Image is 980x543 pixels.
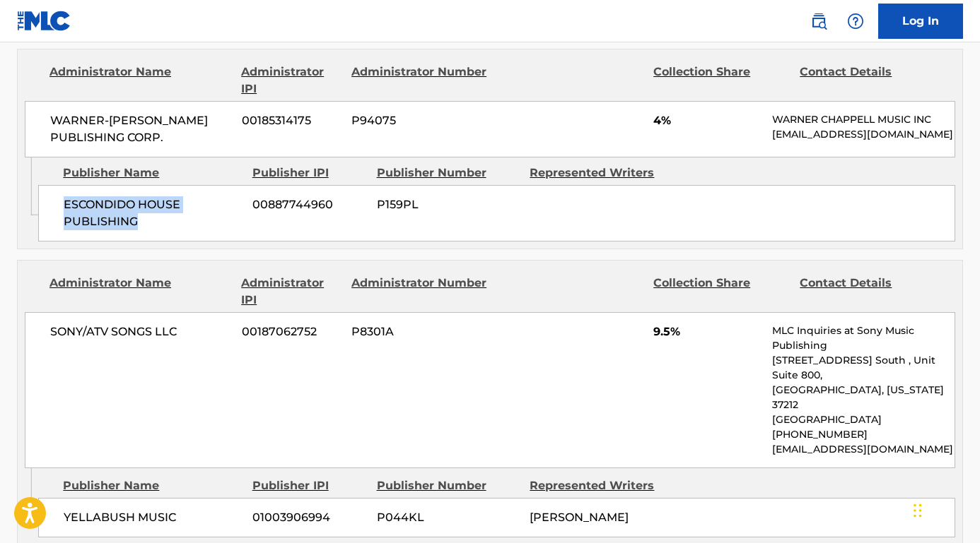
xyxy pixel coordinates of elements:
img: MLC Logo [17,11,71,31]
div: Contact Details [800,64,935,97]
div: Contact Details [800,275,935,309]
div: Help [841,7,870,35]
p: [GEOGRAPHIC_DATA], [US_STATE] 37212 [772,383,955,412]
div: Publisher Number [377,477,520,494]
div: Collection Share [653,64,789,97]
img: help [847,13,864,30]
span: SONY/ATV SONGS LLC [50,323,231,340]
span: P159PL [377,196,520,213]
div: Administrator IPI [241,64,341,97]
span: 4% [653,112,762,129]
span: WARNER-[PERSON_NAME] PUBLISHING CORP. [50,112,231,146]
span: [PERSON_NAME] [530,511,629,524]
span: 9.5% [653,323,762,340]
iframe: Chat Widget [909,475,980,543]
div: Administrator IPI [241,275,341,309]
p: [EMAIL_ADDRESS][DOMAIN_NAME] [772,442,955,457]
span: P94075 [351,112,487,129]
a: Log In [878,4,963,39]
div: Widget de chat [909,475,980,543]
p: WARNER CHAPPELL MUSIC INC [772,112,955,127]
div: Administrator Name [49,64,231,97]
span: 01003906994 [252,509,366,526]
span: YELLABUSH MUSIC [64,509,242,526]
div: Represented Writers [530,165,672,181]
div: Publisher Name [63,477,241,494]
div: Glisser [914,489,922,532]
p: [GEOGRAPHIC_DATA] [772,412,955,427]
span: ESCONDIDO HOUSE PUBLISHING [64,196,242,230]
div: Publisher Name [63,165,241,181]
div: Publisher IPI [252,477,366,494]
span: 00185314175 [242,112,342,129]
span: P8301A [351,323,487,340]
p: MLC Inquiries at Sony Music Publishing [772,323,955,353]
div: Publisher Number [377,165,520,181]
p: [STREET_ADDRESS] South , Unit Suite 800, [772,353,955,383]
span: 00887744960 [252,196,366,213]
div: Administrator Number [351,275,487,309]
p: [EMAIL_ADDRESS][DOMAIN_NAME] [772,127,955,142]
span: P044KL [377,509,520,526]
div: Represented Writers [530,477,672,494]
div: Administrator Name [49,275,231,309]
div: Administrator Number [351,64,487,97]
div: Publisher IPI [252,165,366,181]
img: search [810,13,827,30]
a: Public Search [805,7,833,35]
span: 00187062752 [242,323,342,340]
div: Collection Share [653,275,789,309]
p: [PHONE_NUMBER] [772,427,955,442]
